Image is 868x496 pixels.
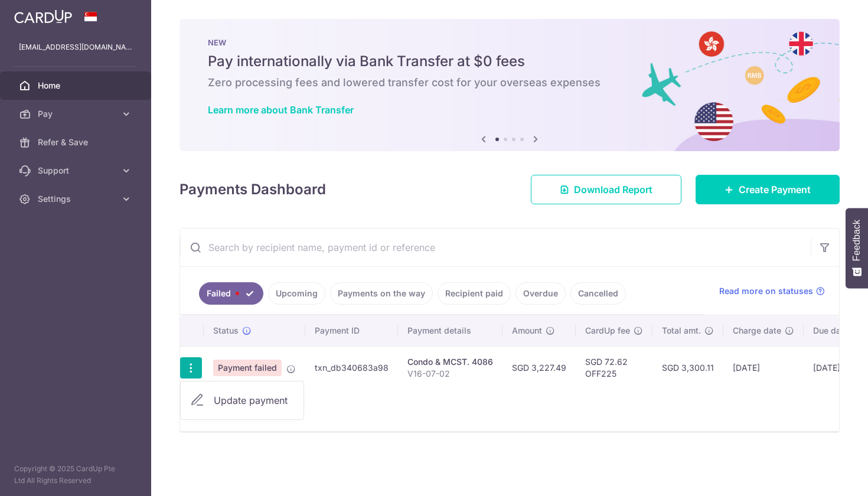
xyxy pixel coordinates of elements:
[696,175,840,204] a: Create Payment
[652,346,723,389] td: SGD 3,300.11
[38,108,116,120] span: Pay
[208,52,811,71] h5: Pay internationally via Bank Transfer at $0 fees
[531,175,681,204] a: Download Report
[719,285,825,297] a: Read more on statuses
[846,208,868,288] button: Feedback - Show survey
[208,38,811,47] p: NEW
[733,325,781,337] span: Charge date
[268,282,325,305] a: Upcoming
[512,325,542,337] span: Amount
[199,282,263,305] a: Failed
[739,182,811,197] span: Create Payment
[585,325,630,337] span: CardUp fee
[792,461,856,490] iframe: Opens a widget where you can find more information
[38,165,116,177] span: Support
[14,9,72,24] img: CardUp
[407,356,493,368] div: Condo & MCST. 4086
[208,76,811,90] h6: Zero processing fees and lowered transfer cost for your overseas expenses
[180,229,811,266] input: Search by recipient name, payment id or reference
[330,282,433,305] a: Payments on the way
[502,346,576,389] td: SGD 3,227.49
[208,104,354,116] a: Learn more about Bank Transfer
[19,41,132,53] p: [EMAIL_ADDRESS][DOMAIN_NAME]
[38,80,116,92] span: Home
[662,325,701,337] span: Total amt.
[813,325,849,337] span: Due date
[570,282,626,305] a: Cancelled
[38,136,116,148] span: Refer & Save
[851,220,862,261] span: Feedback
[398,315,502,346] th: Payment details
[213,360,282,376] span: Payment failed
[305,346,398,389] td: txn_db340683a98
[719,285,813,297] span: Read more on statuses
[574,182,652,197] span: Download Report
[180,179,326,200] h4: Payments Dashboard
[213,325,239,337] span: Status
[438,282,511,305] a: Recipient paid
[180,19,840,151] img: Bank transfer banner
[407,368,493,380] p: V16-07-02
[305,315,398,346] th: Payment ID
[515,282,566,305] a: Overdue
[576,346,652,389] td: SGD 72.62 OFF225
[723,346,804,389] td: [DATE]
[38,193,116,205] span: Settings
